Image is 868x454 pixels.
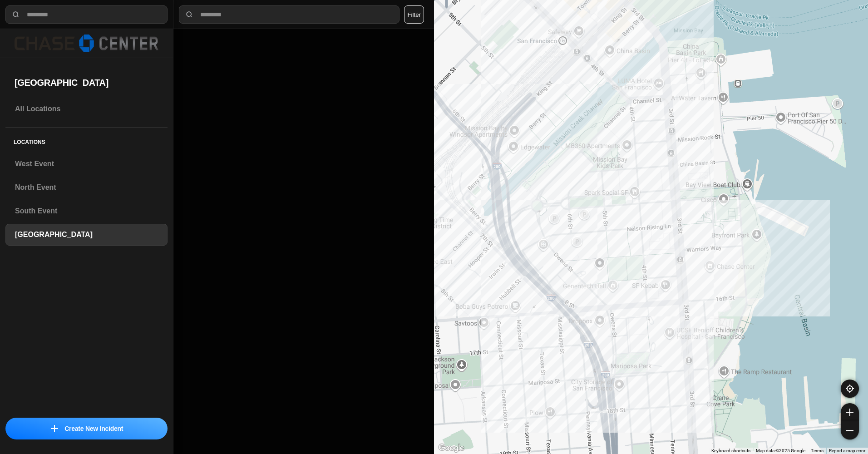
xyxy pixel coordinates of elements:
[846,409,853,416] img: zoom-in
[15,158,158,169] h3: West Event
[5,153,168,175] a: West Event
[185,10,194,19] img: search
[436,442,466,454] img: Google
[711,448,750,454] button: Keyboard shortcuts
[5,200,168,222] a: South Event
[15,35,158,52] img: logo
[841,421,859,439] button: zoom-out
[15,206,158,217] h3: South Event
[15,229,158,240] h3: [GEOGRAPHIC_DATA]
[841,403,859,421] button: zoom-in
[829,448,865,453] a: Report a map error
[404,5,424,24] button: Filter
[841,380,859,398] button: recenter
[5,98,168,120] a: All Locations
[5,224,168,246] a: [GEOGRAPHIC_DATA]
[5,418,168,439] button: iconCreate New Incident
[756,448,805,453] span: Map data ©2025 Google
[15,104,158,114] h3: All Locations
[11,10,20,19] img: search
[15,182,158,193] h3: North Event
[5,128,168,153] h5: Locations
[64,424,123,433] p: Create New Incident
[5,177,168,198] a: North Event
[846,385,854,393] img: recenter
[846,427,853,434] img: zoom-out
[811,448,824,453] a: Terms (opens in new tab)
[51,425,58,432] img: icon
[15,76,158,89] h2: [GEOGRAPHIC_DATA]
[436,442,466,454] a: Open this area in Google Maps (opens a new window)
